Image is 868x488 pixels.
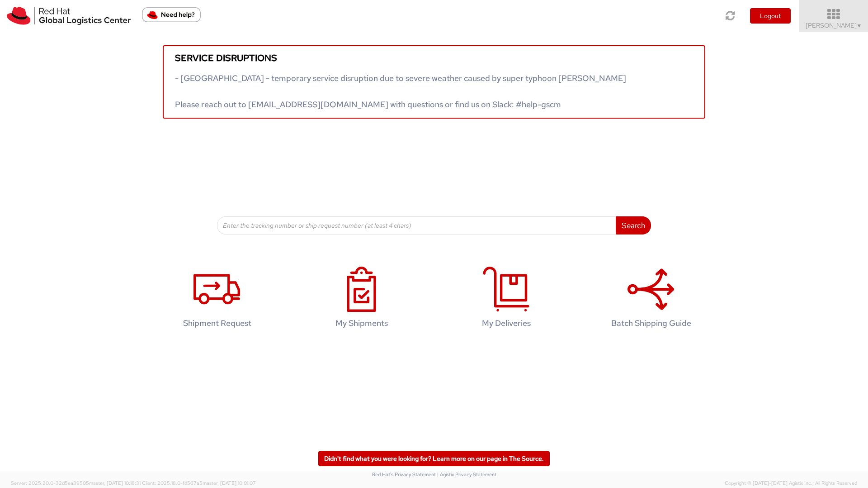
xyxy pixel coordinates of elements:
[159,319,275,328] h4: Shipment Request
[294,257,429,342] a: My Shipments
[437,471,496,478] a: | Agistix Privacy Statement
[303,319,420,328] h4: My Shipments
[448,319,565,328] h4: My Deliveries
[149,257,285,342] a: Shipment Request
[175,53,693,63] h5: Service disruptions
[142,7,201,22] button: Need help?
[372,471,436,478] a: Red Hat's Privacy Statement
[203,480,256,486] span: master, [DATE] 10:01:07
[439,257,574,342] a: My Deliveries
[163,45,705,119] a: Service disruptions - [GEOGRAPHIC_DATA] - temporary service disruption due to severe weather caus...
[806,21,862,29] span: [PERSON_NAME]
[750,8,791,24] button: Logout
[7,7,131,25] img: rh-logistics-00dfa346123c4ec078e1.svg
[616,216,651,234] button: Search
[725,480,857,487] span: Copyright © [DATE]-[DATE] Agistix Inc., All Rights Reserved
[318,451,550,466] a: Didn't find what you were looking for? Learn more on our page in The Source.
[142,480,256,486] span: Client: 2025.18.0-fd567a5
[593,319,709,328] h4: Batch Shipping Guide
[11,480,141,486] span: Server: 2025.20.0-32d5ea39505
[175,73,626,110] span: - [GEOGRAPHIC_DATA] - temporary service disruption due to severe weather caused by super typhoon ...
[857,22,862,29] span: ▼
[583,257,719,342] a: Batch Shipping Guide
[217,216,616,234] input: Enter the tracking number or ship request number (at least 4 chars)
[89,480,141,486] span: master, [DATE] 10:18:31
